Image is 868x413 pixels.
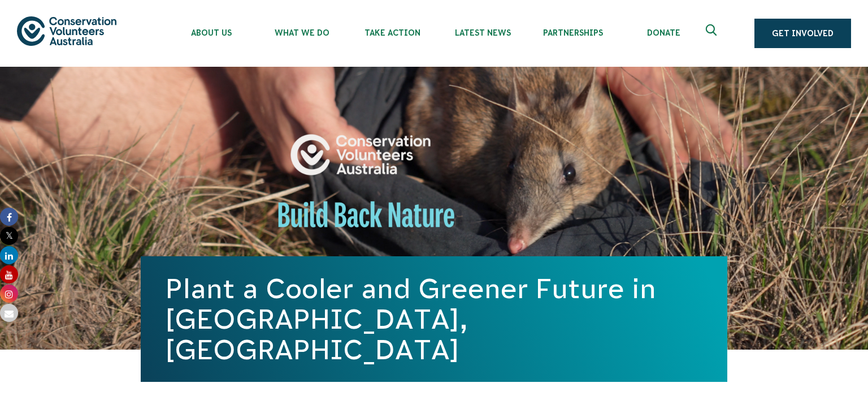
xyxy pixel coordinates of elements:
[166,28,257,37] span: About Us
[699,20,726,47] button: Expand search box Close search box
[166,273,702,365] h1: Plant a Cooler and Greener Future in [GEOGRAPHIC_DATA], [GEOGRAPHIC_DATA]
[618,28,709,37] span: Donate
[437,28,528,37] span: Latest News
[17,16,116,45] img: logo.svg
[257,28,347,37] span: What We Do
[706,24,720,42] span: Expand search box
[754,19,851,48] a: Get Involved
[528,28,618,37] span: Partnerships
[347,28,437,37] span: Take Action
